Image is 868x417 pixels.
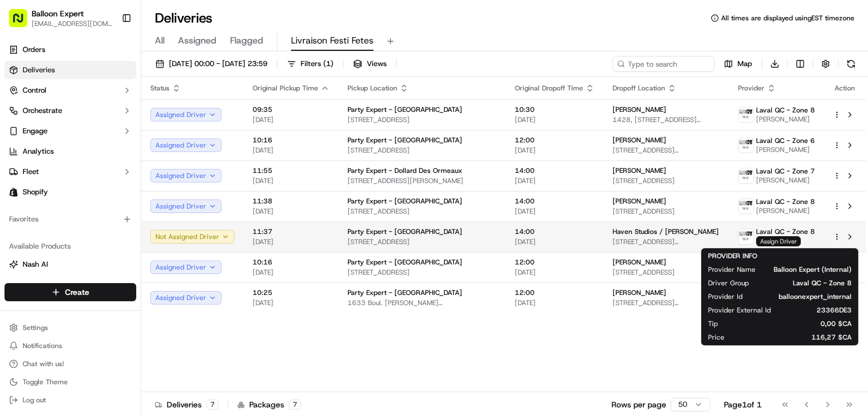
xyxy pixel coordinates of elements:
button: Assigned Driver [150,169,222,183]
span: [DATE] [253,237,329,246]
span: Livraison Festi Fetes [291,34,374,47]
span: 23366DE3 [789,306,852,315]
span: 14:00 [515,197,594,206]
span: [PERSON_NAME] [613,258,666,267]
span: Laval QC - Zone 8 [756,227,815,236]
button: Balloon Expert [32,8,84,19]
span: 10:25 [253,288,329,297]
span: [DATE] [515,176,594,185]
span: Settings [23,323,48,332]
span: Orders [23,45,45,55]
span: ( 1 ) [323,59,333,69]
span: Provider Id [708,292,743,301]
img: profile_balloonexpert_internal.png [739,138,753,153]
span: Pickup Location [348,84,397,93]
span: Chat with us! [23,359,64,368]
span: 11:37 [253,227,329,236]
span: [STREET_ADDRESS] [348,115,497,124]
span: Provider Name [708,265,756,274]
span: Balloon Expert (Internal) [774,265,852,274]
span: 10:16 [253,136,329,145]
button: [DATE] 00:00 - [DATE] 23:59 [150,56,272,72]
img: profile_balloonexpert_internal.png [739,229,753,244]
span: Original Pickup Time [253,84,318,93]
button: Toggle Theme [5,374,136,390]
span: Laval QC - Zone 8 [767,279,852,288]
button: Notifications [5,338,136,354]
a: Deliveries [5,61,136,79]
button: Map [719,56,757,72]
span: 116,27 $CA [743,333,852,342]
span: balloonexpert_internal [761,292,852,301]
p: Rows per page [611,399,666,410]
button: [EMAIL_ADDRESS][DOMAIN_NAME] [32,19,112,28]
span: [DATE] [515,268,594,277]
div: Deliveries [155,399,219,410]
span: 11:55 [253,166,329,175]
span: Party Expert - [GEOGRAPHIC_DATA] [348,258,462,267]
span: [PERSON_NAME] [756,176,815,185]
span: [STREET_ADDRESS][PERSON_NAME] [613,146,720,155]
button: Control [5,81,136,99]
button: Not Assigned Driver [150,230,235,244]
span: [DATE] [253,268,329,277]
img: profile_balloonexpert_internal.png [739,107,753,122]
span: 12:00 [515,288,594,297]
div: Favorites [5,210,136,228]
span: Nash AI [23,259,48,270]
span: Status [150,84,170,93]
span: Views [367,59,387,69]
span: Price [708,333,724,342]
button: Chat with us! [5,356,136,372]
img: profile_balloonexpert_internal.png [739,199,753,214]
span: 11:38 [253,197,329,206]
button: Views [348,56,392,72]
input: Got a question? Start typing here... [29,73,203,85]
span: [STREET_ADDRESS] [348,237,497,246]
span: 1428, [STREET_ADDRESS][PERSON_NAME] [613,115,720,124]
span: Deliveries [23,65,55,75]
span: Dropoff Location [613,84,665,93]
span: [DATE] [253,298,329,307]
span: All times are displayed using EST timezone [721,14,854,23]
span: Engage [23,126,47,136]
img: Nash [11,11,34,34]
span: [DATE] [515,207,594,216]
span: [PERSON_NAME] [756,206,815,215]
span: Laval QC - Zone 8 [756,106,815,115]
div: Action [833,84,857,93]
span: [STREET_ADDRESS] [348,207,497,216]
div: We're available if you need us! [38,119,143,128]
img: 1736555255976-a54dd68f-1ca7-489b-9aae-adbdc363a1c4 [11,108,32,128]
span: 1633 Boul. [PERSON_NAME][STREET_ADDRESS][PERSON_NAME] [348,298,497,307]
div: Start new chat [38,108,185,119]
span: Flagged [230,34,263,47]
span: [DATE] [515,115,594,124]
span: Fleet [23,167,39,177]
span: Filters [301,59,333,69]
button: Orchestrate [5,102,136,120]
span: Toggle Theme [23,377,68,386]
span: Shopify [23,187,48,197]
span: Assigned [178,34,216,47]
span: Provider [738,84,765,93]
button: Log out [5,392,136,408]
span: [DATE] [515,298,594,307]
span: Party Expert - [GEOGRAPHIC_DATA] [348,105,462,114]
span: 0,00 $CA [736,319,852,328]
span: Notifications [23,341,62,350]
span: Orchestrate [23,106,62,116]
button: Nash AI [5,255,136,273]
div: Page 1 of 1 [724,399,762,410]
span: Party Expert - [GEOGRAPHIC_DATA] [348,136,462,145]
span: [PERSON_NAME] [613,197,666,206]
span: [STREET_ADDRESS] [613,268,720,277]
span: [DATE] [515,146,594,155]
span: API Documentation [107,164,181,175]
div: 7 [289,399,301,410]
span: [DATE] [515,237,594,246]
span: Laval QC - Zone 6 [756,136,815,145]
span: Original Dropoff Time [515,84,583,93]
span: PROVIDER INFO [708,251,757,260]
button: Assigned Driver [150,260,222,274]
